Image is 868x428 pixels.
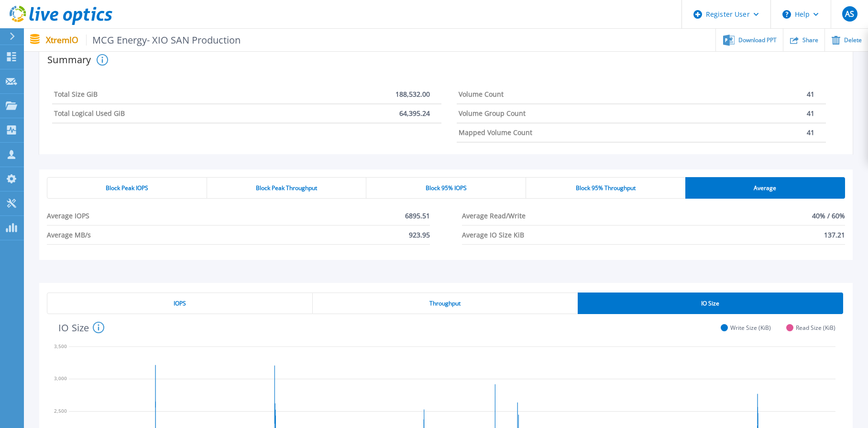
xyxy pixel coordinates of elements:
h4: Volume Group Count [459,110,526,117]
p: 41 [807,90,814,98]
p: 41 [807,110,814,117]
h4: Mapped Volume Count [459,129,532,136]
span: IO Size [701,300,719,307]
span: Average MB/s [47,225,91,244]
h4: Volume Count [459,90,504,98]
text: 3,000 [54,375,67,382]
span: Average [754,184,776,192]
p: 64,395.24 [399,110,430,117]
span: Average Read/Write [462,206,526,225]
span: Read Size (KiB) [796,324,835,331]
span: Average IOPS [47,206,89,225]
span: 40% / 60% [812,206,845,225]
span: MCG Energy- XIO SAN Production [86,34,241,45]
span: 923.95 [409,225,430,244]
span: Write Size (KiB) [730,324,771,331]
h4: Total Size GiB [54,90,98,98]
span: Average IO Size KiB [462,225,524,244]
p: 188,532.00 [396,90,430,98]
text: 3,500 [54,343,67,349]
span: Share [802,37,818,43]
span: Block Peak IOPS [106,184,148,192]
span: Throughput [429,300,461,307]
h2: Summary [47,55,93,65]
h4: IO Size [58,322,104,333]
span: Block 95% Throughput [576,184,636,192]
h4: Total Logical Used GiB [54,110,125,117]
span: 6895.51 [405,206,430,225]
span: Block 95% IOPS [426,184,467,192]
text: 2,500 [54,407,67,414]
p: 41 [807,129,814,136]
span: Download PPT [738,37,777,43]
span: Delete [844,37,862,43]
span: AS [845,10,854,18]
span: 137.21 [824,225,845,244]
span: IOPS [174,300,186,307]
span: Block Peak Throughput [256,184,317,192]
p: XtremIO [46,34,241,45]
